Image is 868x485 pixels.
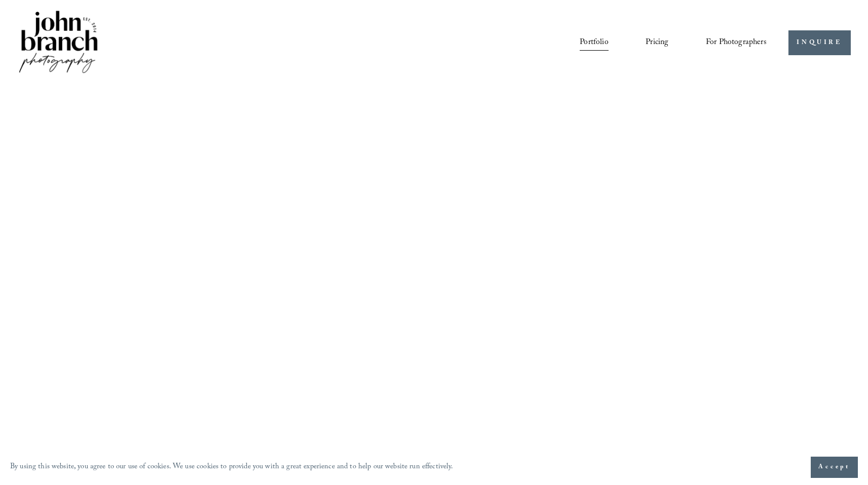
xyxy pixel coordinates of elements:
span: Accept [818,462,850,472]
a: Pricing [646,34,668,51]
img: John Branch IV Photography [17,9,99,77]
a: INQUIRE [788,30,851,55]
p: By using this website, you agree to our use of cookies. We use cookies to provide you with a grea... [10,460,454,475]
a: folder dropdown [706,34,767,51]
a: Portfolio [580,34,608,51]
span: For Photographers [706,35,767,51]
button: Accept [811,457,858,478]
